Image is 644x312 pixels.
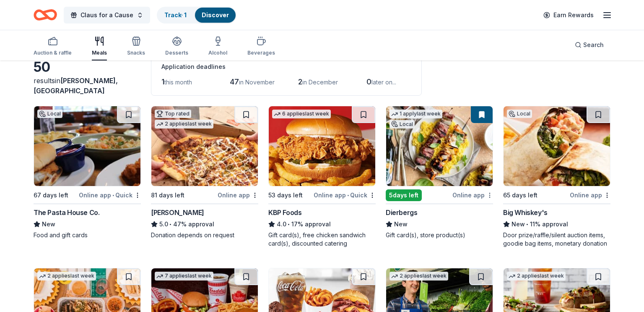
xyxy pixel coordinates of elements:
[268,231,376,248] div: Gift card(s), free chicken sandwich card(s), discounted catering
[34,33,72,60] button: Auction & raffle
[366,77,371,86] span: 0
[277,219,286,229] span: 4.0
[268,106,376,248] a: Image for KBP Foods6 applieslast week53 days leftOnline app•QuickKBP Foods4.0•17% approvalGift ca...
[34,106,140,186] img: Image for The Pasta House Co.
[208,50,227,56] div: Alcohol
[34,76,141,96] div: results
[208,33,227,60] button: Alcohol
[127,50,145,56] div: Snacks
[202,11,229,18] a: Discover
[503,207,548,218] div: Big Whiskey's
[386,106,493,186] img: Image for Dierbergs
[570,190,610,200] div: Online app
[512,219,525,229] span: New
[155,272,213,281] div: 7 applies last week
[34,5,57,25] a: Home
[503,219,610,229] div: 11% approval
[92,50,107,56] div: Meals
[390,110,442,118] div: 1 apply last week
[151,106,258,239] a: Image for Casey'sTop rated2 applieslast week81 days leftOnline app[PERSON_NAME]5.0•47% approvalDo...
[583,40,604,50] span: Search
[79,190,141,200] div: Online app Quick
[386,207,417,218] div: Dierbergs
[34,106,141,239] a: Image for The Pasta House Co.Local67 days leftOnline app•QuickThe Pasta House Co.NewFood and gift...
[504,106,610,186] img: Image for Big Whiskey's
[503,190,538,200] div: 65 days left
[269,106,375,186] img: Image for KBP Foods
[34,76,118,95] span: [PERSON_NAME], [GEOGRAPHIC_DATA]
[302,79,338,86] span: in December
[268,207,301,218] div: KBP Foods
[37,272,96,281] div: 2 applies last week
[151,219,258,229] div: 47% approval
[151,231,258,239] div: Donation depends on request
[80,10,133,20] span: Claus for a Cause
[151,207,204,218] div: [PERSON_NAME]
[92,33,107,60] button: Meals
[503,106,610,248] a: Image for Big Whiskey'sLocal65 days leftOnline appBig Whiskey'sNew•11% approvalDoor prize/raffle/...
[272,110,331,118] div: 6 applies last week
[161,62,411,72] div: Application deadlines
[164,79,192,86] span: this month
[394,219,408,229] span: New
[288,221,290,228] span: •
[390,272,448,281] div: 2 applies last week
[347,192,349,199] span: •
[386,231,493,239] div: Gift card(s), store product(s)
[157,7,236,24] button: Track· 1Discover
[164,11,187,18] a: Track· 1
[34,190,68,200] div: 67 days left
[386,106,493,239] a: Image for Dierbergs1 applylast weekLocal5days leftOnline appDierbergsNewGift card(s), store produ...
[230,77,239,86] span: 47
[159,219,168,229] span: 5.0
[507,110,532,118] div: Local
[239,79,275,86] span: in November
[538,8,599,23] a: Earn Rewards
[34,231,141,239] div: Food and gift cards
[151,106,258,186] img: Image for Casey's
[151,190,184,200] div: 81 days left
[64,7,150,24] button: Claus for a Cause
[34,207,99,218] div: The Pasta House Co.
[165,50,188,56] div: Desserts
[169,221,171,228] span: •
[268,219,376,229] div: 17% approval
[247,33,275,60] button: Beverages
[155,120,213,128] div: 2 applies last week
[37,110,62,118] div: Local
[127,33,145,60] button: Snacks
[452,190,493,200] div: Online app
[34,50,72,56] div: Auction & raffle
[218,190,258,200] div: Online app
[165,33,188,60] button: Desserts
[268,190,303,200] div: 53 days left
[390,120,415,128] div: Local
[298,77,302,86] span: 2
[42,219,55,229] span: New
[155,110,191,118] div: Top rated
[314,190,376,200] div: Online app Quick
[34,59,141,76] div: 50
[34,76,118,95] span: in
[386,189,422,201] div: 5 days left
[371,79,396,86] span: later on...
[507,272,566,281] div: 2 applies last week
[503,231,610,248] div: Door prize/raffle/silent auction items, goodie bag items, monetary donation
[568,37,610,53] button: Search
[161,77,164,86] span: 1
[112,192,114,199] span: •
[247,50,275,56] div: Beverages
[526,221,528,228] span: •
